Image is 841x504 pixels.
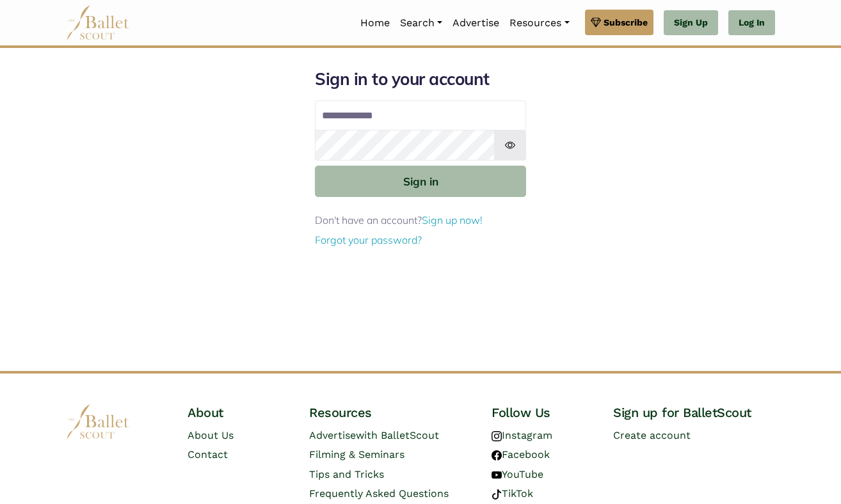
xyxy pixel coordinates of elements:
[604,15,648,29] span: Subscribe
[188,404,289,421] h4: About
[492,489,502,500] img: tiktok logo
[664,10,718,36] a: Sign Up
[585,10,653,35] a: Subscribe
[188,448,228,461] a: Contact
[492,431,502,441] img: instagram logo
[613,404,775,421] h4: Sign up for BalletScout
[492,404,593,421] h4: Follow Us
[309,448,404,461] a: Filming & Seminars
[591,15,601,29] img: gem.svg
[66,404,130,439] img: logo
[728,10,775,36] a: Log In
[309,468,384,480] a: Tips and Tricks
[315,212,526,229] p: Don't have an account?
[492,448,550,461] a: Facebook
[504,10,574,36] a: Resources
[309,487,449,500] a: Frequently Asked Questions
[492,470,502,480] img: youtube logo
[355,10,395,36] a: Home
[447,10,504,36] a: Advertise
[422,214,483,226] a: Sign up now!
[613,429,691,441] a: Create account
[492,468,543,480] a: YouTube
[492,450,502,461] img: facebook logo
[309,404,471,421] h4: Resources
[309,429,439,441] a: Advertisewith BalletScout
[188,429,234,441] a: About Us
[492,429,552,441] a: Instagram
[492,487,533,500] a: TikTok
[315,68,526,90] h1: Sign in to your account
[315,233,422,246] a: Forgot your password?
[315,166,526,197] button: Sign in
[356,429,439,441] span: with BalletScout
[395,10,447,36] a: Search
